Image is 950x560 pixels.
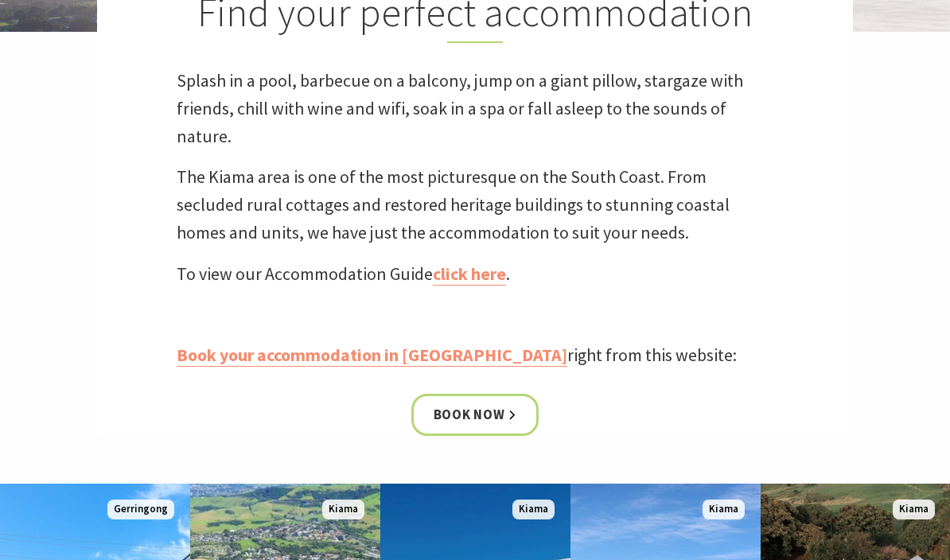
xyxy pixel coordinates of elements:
span: Gerringong [107,500,174,519]
a: click here [433,262,506,286]
p: right from this website: [177,341,773,369]
p: The Kiama area is one of the most picturesque on the South Coast. From secluded rural cottages an... [177,163,773,247]
p: Splash in a pool, barbecue on a balcony, jump on a giant pillow, stargaze with friends, chill wit... [177,67,773,150]
span: Kiama [893,500,935,519]
p: To view our Accommodation Guide . [177,260,773,288]
span: Kiama [703,500,745,519]
span: Kiama [512,500,555,519]
span: Kiama [322,500,364,519]
a: Book your accommodation in [GEOGRAPHIC_DATA] [177,344,567,367]
a: Book now [411,394,539,436]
